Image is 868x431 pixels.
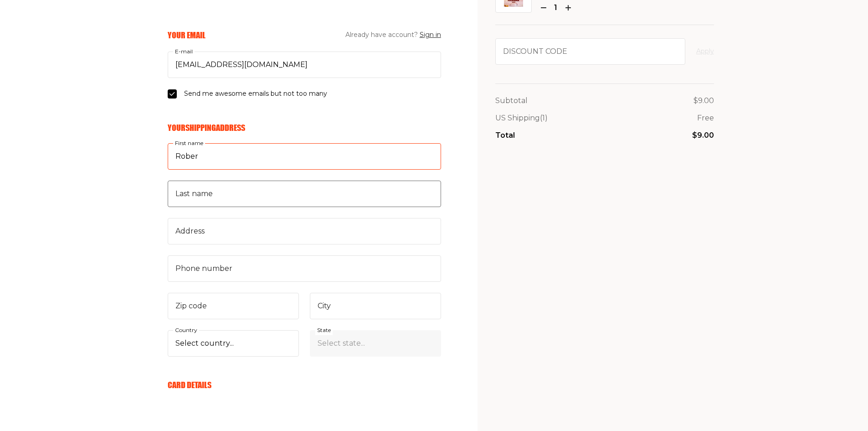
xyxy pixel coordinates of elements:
button: Sign in [420,30,441,41]
input: Zip code [168,293,299,319]
p: US Shipping (1) [495,112,548,124]
h6: Card Details [168,380,441,390]
input: City [310,293,441,319]
input: Discount code [495,38,685,65]
select: State [310,330,441,357]
p: $9.00 [693,95,714,107]
p: 1 [550,2,562,14]
p: Total [495,130,515,141]
h6: Your Shipping Address [168,123,441,133]
h6: Your Email [168,30,205,40]
p: Subtotal [495,95,528,107]
button: Apply [696,46,714,57]
input: First name [168,143,441,170]
input: Last name [168,181,441,207]
label: First name [173,138,205,148]
input: Phone number [168,255,441,282]
input: Address [168,218,441,244]
label: Country [173,325,199,335]
span: Send me awesome emails but not too many [184,88,327,99]
p: $9.00 [692,130,714,141]
input: E-mail [168,52,441,78]
input: Send me awesome emails but not too many [168,89,177,99]
select: Country [168,330,299,357]
p: Free [697,112,714,124]
span: Already have account? [345,30,441,41]
label: State [315,325,333,335]
label: E-mail [173,47,195,57]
